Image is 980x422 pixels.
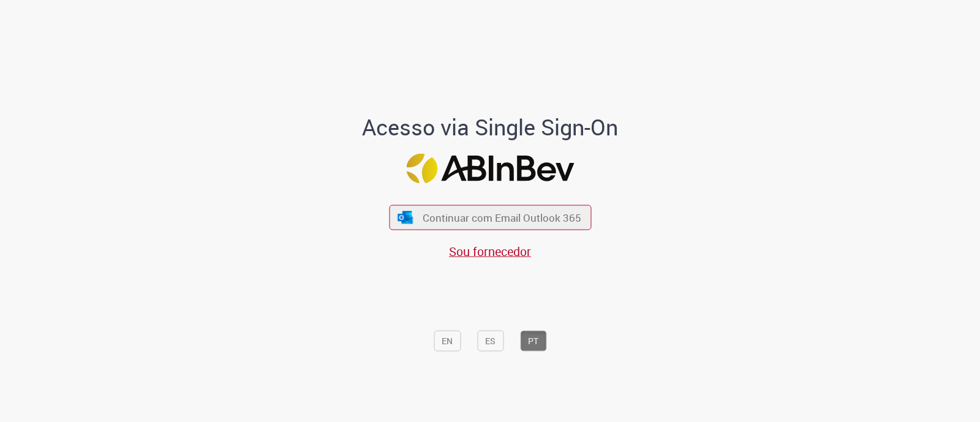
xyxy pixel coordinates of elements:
a: Sou fornecedor [449,243,531,260]
button: EN [434,330,461,351]
button: ícone Azure/Microsoft 360 Continuar com Email Outlook 365 [389,205,591,230]
img: ícone Azure/Microsoft 360 [397,211,414,224]
img: Logo ABInBev [406,154,574,184]
span: Continuar com Email Outlook 365 [423,211,581,225]
h1: Acesso via Single Sign-On [320,115,660,139]
button: PT [520,330,546,351]
button: ES [477,330,503,351]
